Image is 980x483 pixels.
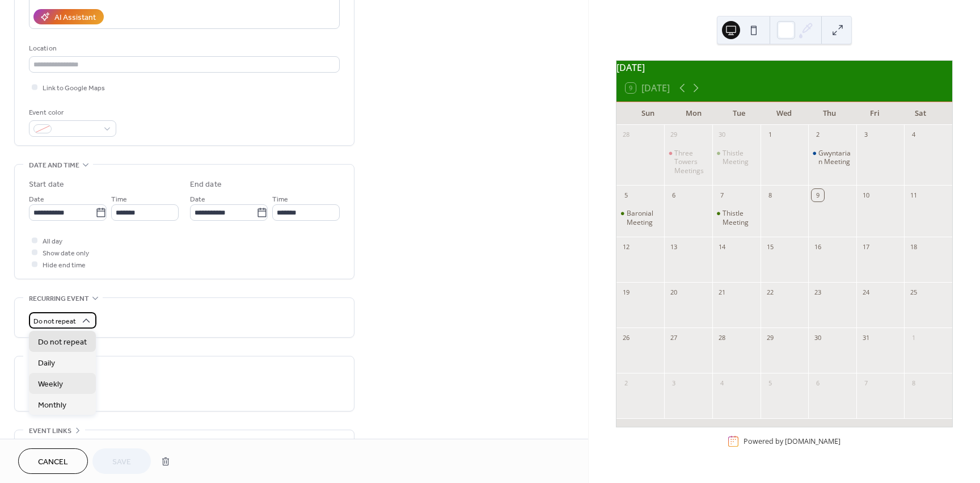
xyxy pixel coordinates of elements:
[627,209,660,226] div: Baronial Meeting
[818,149,852,166] div: Gwyntarian Meeting
[29,293,89,305] span: Recurring event
[716,129,728,141] div: 30
[38,379,63,390] span: Weekly
[43,236,62,247] span: All day
[716,189,728,201] div: 7
[712,209,761,226] div: Thistle Meeting
[38,456,68,468] span: Cancel
[29,425,71,437] span: Event links
[764,129,776,141] div: 1
[43,247,89,259] span: Show date only
[762,102,807,125] div: Wed
[38,337,87,348] span: Do not repeat
[18,448,88,474] button: Cancel
[668,286,680,299] div: 20
[664,149,712,175] div: Three Towers Meetings
[668,129,680,141] div: 29
[860,377,872,389] div: 7
[712,149,761,166] div: Thistle Meeting
[43,259,86,271] span: Hide end time
[54,12,96,24] div: AI Assistant
[907,286,920,299] div: 25
[812,129,824,141] div: 2
[620,241,632,253] div: 12
[43,82,105,94] span: Link to Google Maps
[807,102,852,125] div: Thu
[674,149,708,175] div: Three Towers Meetings
[907,189,920,201] div: 11
[808,149,856,166] div: Gwyntarian Meeting
[38,400,66,411] span: Monthly
[764,286,776,299] div: 22
[764,377,776,389] div: 5
[860,331,872,344] div: 31
[616,209,665,226] div: Baronial Meeting
[668,241,680,253] div: 13
[907,377,920,389] div: 8
[620,189,632,201] div: 5
[860,241,872,253] div: 17
[716,286,728,299] div: 21
[716,377,728,389] div: 4
[29,194,44,205] span: Date
[29,43,337,54] div: Location
[716,331,728,344] div: 28
[907,129,920,141] div: 4
[15,430,354,454] div: •••
[668,189,680,201] div: 6
[744,436,840,446] div: Powered by
[852,102,898,125] div: Fri
[907,241,920,253] div: 18
[38,358,55,369] span: Daily
[764,241,776,253] div: 15
[620,286,632,299] div: 19
[668,331,680,344] div: 27
[620,377,632,389] div: 2
[626,102,671,125] div: Sun
[860,286,872,299] div: 24
[723,149,756,166] div: Thistle Meeting
[616,61,952,74] div: [DATE]
[620,331,632,344] div: 26
[190,179,222,191] div: End date
[33,9,104,24] button: AI Assistant
[29,179,64,191] div: Start date
[620,129,632,141] div: 28
[812,241,824,253] div: 16
[860,189,872,201] div: 10
[860,129,872,141] div: 3
[716,241,728,253] div: 14
[111,194,127,205] span: Time
[29,107,114,119] div: Event color
[723,209,756,226] div: Thistle Meeting
[898,102,943,125] div: Sat
[190,194,205,205] span: Date
[812,286,824,299] div: 23
[812,377,824,389] div: 6
[716,102,762,125] div: Tue
[812,331,824,344] div: 30
[33,315,76,328] span: Do not repeat
[764,331,776,344] div: 29
[764,189,776,201] div: 8
[907,331,920,344] div: 1
[29,159,79,171] span: Date and time
[671,102,716,125] div: Mon
[812,189,824,201] div: 9
[668,377,680,389] div: 3
[272,194,288,205] span: Time
[785,436,840,446] a: [DOMAIN_NAME]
